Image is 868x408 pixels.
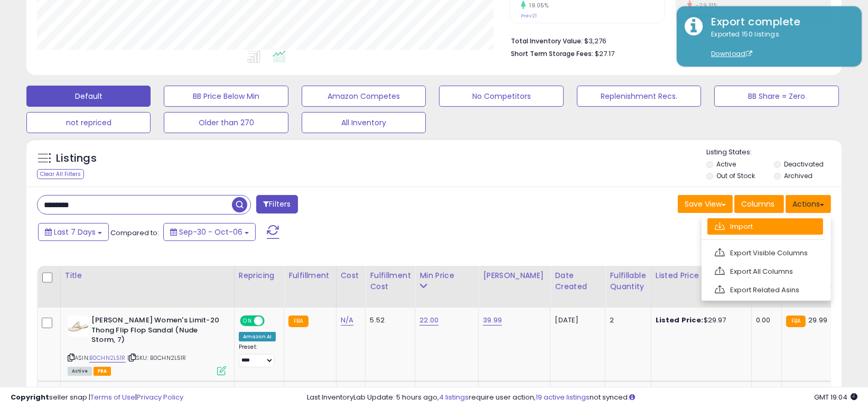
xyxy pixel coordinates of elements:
[370,270,410,292] div: Fulfillment Cost
[179,227,242,237] span: Sep-30 - Oct-06
[370,316,407,325] div: 5.52
[239,344,276,367] div: Preset:
[656,270,747,281] div: Listed Price
[341,315,353,326] a: N/A
[110,228,159,238] span: Compared to:
[784,171,813,180] label: Archived
[511,36,583,45] b: Total Inventory Value:
[716,160,736,169] label: Active
[678,195,733,213] button: Save View
[814,392,857,402] span: 2025-10-14 19:04 GMT
[94,367,111,376] span: FBA
[68,316,226,374] div: ASIN:
[302,112,426,133] button: All Inventory
[716,171,755,180] label: Out of Stock
[11,392,49,402] strong: Copyright
[706,147,842,157] p: Listing States:
[239,332,276,341] div: Amazon AI
[692,2,718,10] small: -29.31%
[511,34,823,47] li: $3,276
[163,223,256,241] button: Sep-30 - Oct-06
[256,195,297,214] button: Filters
[555,316,597,325] div: [DATE]
[511,49,593,58] b: Short Term Storage Fees:
[26,86,151,107] button: Default
[56,151,97,166] h5: Listings
[341,270,361,281] div: Cost
[419,270,474,281] div: Min Price
[656,315,704,325] b: Listed Price:
[577,86,701,107] button: Replenishment Recs.
[288,316,308,327] small: FBA
[521,13,537,19] small: Prev: 21
[741,199,774,209] span: Columns
[288,270,331,281] div: Fulfillment
[756,316,773,325] div: 0.00
[26,112,151,133] button: not repriced
[65,270,230,281] div: Title
[307,393,857,403] div: Last InventoryLab Update: 5 hours ago, require user action, not synced.
[241,317,254,326] span: ON
[302,86,426,107] button: Amazon Competes
[711,49,752,58] a: Download
[714,86,838,107] button: BB Share = Zero
[38,223,109,241] button: Last 7 Days
[37,169,84,179] div: Clear All Filters
[54,227,96,237] span: Last 7 Days
[91,316,220,348] b: [PERSON_NAME] Women's Limit-20 Thong Flip Flop Sandal (Nude Storm, 7)
[703,14,854,30] div: Export complete
[707,263,823,280] a: Export All Columns
[610,316,642,325] div: 2
[483,315,502,326] a: 39.99
[656,316,743,325] div: $29.97
[419,315,438,326] a: 22.00
[610,270,646,292] div: Fulfillable Quantity
[439,392,469,402] a: 4 listings
[68,367,92,376] span: All listings currently available for purchase on Amazon
[734,195,784,213] button: Columns
[127,354,186,362] span: | SKU: B0CHN2L51R
[526,2,548,10] small: 19.05%
[707,245,823,261] a: Export Visible Columns
[707,218,823,235] a: Import
[786,195,831,213] button: Actions
[595,49,614,59] span: $27.17
[164,112,288,133] button: Older than 270
[68,316,89,337] img: 31OeKZEU7IL._SL40_.jpg
[555,270,601,292] div: Date Created
[263,317,280,326] span: OFF
[164,86,288,107] button: BB Price Below Min
[89,354,126,363] a: B0CHN2L51R
[90,392,135,402] a: Terms of Use
[707,282,823,298] a: Export Related Asins
[536,392,590,402] a: 19 active listings
[137,392,183,402] a: Privacy Policy
[239,270,279,281] div: Repricing
[784,160,824,169] label: Deactivated
[786,316,806,327] small: FBA
[11,393,183,403] div: seller snap | |
[439,86,563,107] button: No Competitors
[808,315,827,325] span: 29.99
[483,270,546,281] div: [PERSON_NAME]
[703,30,854,59] div: Exported 150 listings.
